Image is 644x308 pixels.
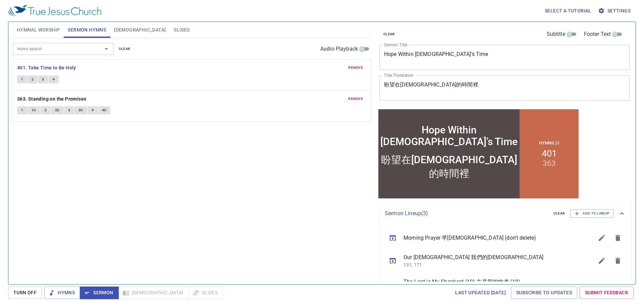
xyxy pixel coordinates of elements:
[379,225,631,300] ul: sermon lineup list
[80,287,118,299] button: Sermon
[102,44,111,54] button: Open
[545,7,591,15] span: Select a tutorial
[383,31,395,37] span: clear
[17,64,76,72] b: 401. Take Time to Be Holy
[384,81,625,94] textarea: 盼望在[DEMOGRAPHIC_DATA]的時間裡
[516,289,572,297] span: Subscribe to Updates
[377,108,580,200] iframe: from-child
[344,64,367,72] button: remove
[74,106,87,114] button: 3C
[64,106,74,114] button: 3
[17,26,60,34] span: Hymnal Worship
[575,210,609,217] span: Add to Lineup
[68,107,70,113] span: 3
[547,30,565,38] span: Subtitle
[78,107,83,113] span: 3C
[404,234,578,242] span: Morning Prayer 早[DEMOGRAPHIC_DATA] (don't delete)
[38,75,48,83] button: 3
[379,202,631,225] div: Sermon Lineup(3)clearAdd to Lineup
[452,287,508,299] a: Last updated [DATE]
[114,26,166,34] span: [DEMOGRAPHIC_DATA]
[28,106,40,114] button: 1C
[597,5,633,17] button: Settings
[174,26,190,34] span: Slides
[41,106,51,114] button: 2
[348,96,363,102] span: remove
[599,7,631,15] span: Settings
[320,45,358,53] span: Audio Playback
[585,289,628,297] span: Submit Feedback
[98,106,111,114] button: 4C
[45,107,47,113] span: 2
[50,289,75,297] span: Hymns
[580,287,634,299] a: Submit Feedback
[17,75,27,83] button: 1
[384,51,625,64] textarea: Hope Within [DEMOGRAPHIC_DATA]’s Time
[21,107,23,113] span: 1
[404,278,578,286] span: The Lord is My Shepherd (19) 主是我的牧者 (19)
[542,5,594,17] button: Select a tutorial
[68,26,106,34] span: Sermon Hymns
[21,76,23,82] span: 1
[28,75,38,83] button: 2
[549,209,569,218] button: clear
[85,289,113,297] span: Sermon
[553,210,565,217] span: clear
[92,107,94,113] span: 4
[17,95,87,103] b: 363. Standing on the Promises
[404,253,578,261] span: Our [DEMOGRAPHIC_DATA] 我們的[DEMOGRAPHIC_DATA]
[32,76,34,82] span: 2
[511,287,577,299] a: Subscribe to Updates
[115,45,135,53] button: clear
[455,289,506,297] span: Last updated [DATE]
[49,75,59,83] button: 4
[404,261,578,268] p: 131, 171
[119,46,130,52] span: clear
[570,209,614,218] button: Add to Lineup
[44,287,80,299] button: Hymns
[55,107,60,113] span: 2C
[17,106,27,114] button: 1
[8,287,42,299] button: Turn Off
[17,64,77,72] button: 401. Take Time to Be Holy
[385,209,548,218] p: Sermon Lineup ( 3 )
[51,106,64,114] button: 2C
[344,95,367,103] button: remove
[53,76,55,82] span: 4
[102,107,107,113] span: 4C
[348,65,363,71] span: remove
[584,30,611,38] span: Footer Text
[32,107,36,113] span: 1C
[17,95,88,103] button: 363. Standing on the Promises
[379,30,399,38] button: clear
[88,106,98,114] button: 4
[13,289,37,297] span: Turn Off
[42,76,44,82] span: 3
[8,5,101,17] img: True Jesus Church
